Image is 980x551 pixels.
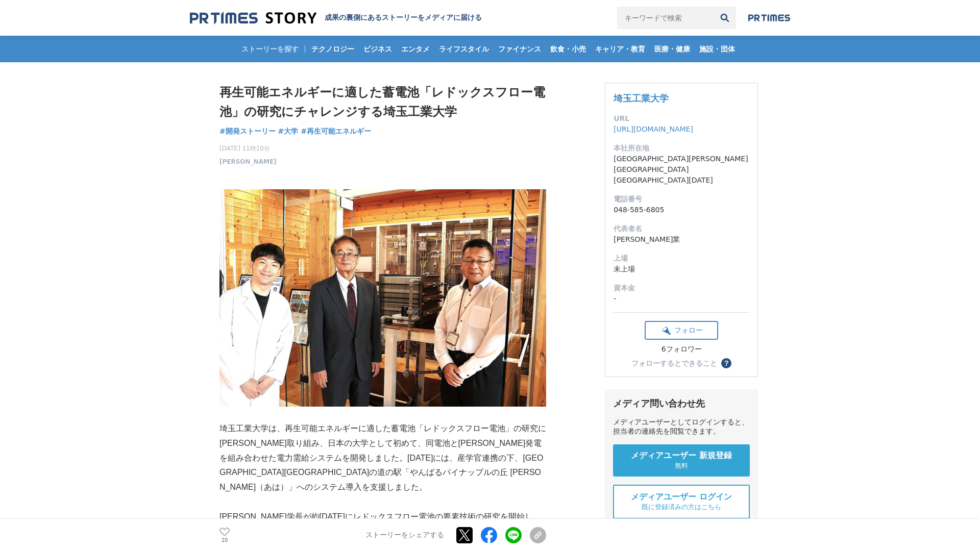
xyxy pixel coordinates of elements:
[695,44,739,54] span: 施設・団体
[278,126,299,137] a: #大学
[219,537,230,542] p: 10
[397,44,434,54] span: エンタメ
[435,36,493,62] a: ライフスタイル
[613,444,750,477] a: メディアユーザー 新規登録 無料
[219,127,276,136] span: #開発ストーリー
[631,360,717,367] div: フォローするとできること
[650,36,694,62] a: 医療・健康
[613,485,750,519] a: メディアユーザー ログイン 既に登録済みの方はこちら
[307,36,358,62] a: テクノロジー
[546,36,590,62] a: 飲食・小売
[721,358,731,368] button: ？
[591,44,649,54] span: キャリア・教育
[617,7,714,29] input: キーワードで検索
[614,143,749,154] dt: 本社所在地
[614,234,749,245] dd: [PERSON_NAME]業
[219,144,277,153] span: [DATE] 11時10分
[614,283,749,293] dt: 資本金
[614,93,669,104] a: 埼玉工業大学
[325,13,482,22] h2: 成果の裏側にあるストーリーをメディアに届ける
[631,492,732,503] span: メディアユーザー ログイン
[359,36,396,62] a: ビジネス
[695,36,739,62] a: 施設・団体
[278,127,299,136] span: #大学
[614,154,749,186] dd: [GEOGRAPHIC_DATA][PERSON_NAME][GEOGRAPHIC_DATA][GEOGRAPHIC_DATA][DATE]
[546,44,590,54] span: 飲食・小売
[614,205,749,215] dd: 048-585-6805
[397,36,434,62] a: エンタメ
[613,418,750,436] div: メディアユーザーとしてログインすると、担当者の連絡先を閲覧できます。
[614,264,749,274] dd: 未上場
[723,360,730,367] span: ？
[307,44,358,54] span: テクノロジー
[219,126,276,137] a: #開発ストーリー
[748,14,790,22] img: prtimes
[301,127,371,136] span: #再生可能エネルギー
[614,223,749,234] dt: 代表者名
[219,421,546,495] p: 埼玉工業大学は、再生可能エネルギーに適した蓄電池「レドックスフロー電池」の研究に[PERSON_NAME]取り組み、日本の大学として初めて、同電池と[PERSON_NAME]発電を組み合わせた電...
[614,113,749,124] dt: URL
[631,450,732,461] span: メディアユーザー 新規登録
[645,321,718,340] button: フォロー
[219,83,546,122] h1: 再生可能エネルギーに適した蓄電池「レドックスフロー電池」の研究にチャレンジする埼玉工業大学
[591,36,649,62] a: キャリア・教育
[645,345,718,354] div: 6フォロワー
[219,157,277,166] a: [PERSON_NAME]
[494,36,545,62] a: ファイナンス
[614,194,749,205] dt: 電話番号
[714,7,736,29] button: 検索
[675,461,688,470] span: 無料
[494,44,545,54] span: ファイナンス
[301,126,371,137] a: #再生可能エネルギー
[435,44,493,54] span: ライフスタイル
[614,253,749,264] dt: 上場
[365,531,444,540] p: ストーリーをシェアする
[219,189,546,407] img: thumbnail_eb55e250-739d-11f0-81c7-fd1cffee32e1.JPG
[650,44,694,54] span: 医療・健康
[359,44,396,54] span: ビジネス
[614,125,693,133] a: [URL][DOMAIN_NAME]
[614,293,749,304] dd: -
[642,503,721,512] span: 既に登録済みの方はこちら
[613,397,750,410] div: メディア問い合わせ先
[190,11,316,25] img: 成果の裏側にあるストーリーをメディアに届ける
[190,11,482,25] a: 成果の裏側にあるストーリーをメディアに届ける 成果の裏側にあるストーリーをメディアに届ける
